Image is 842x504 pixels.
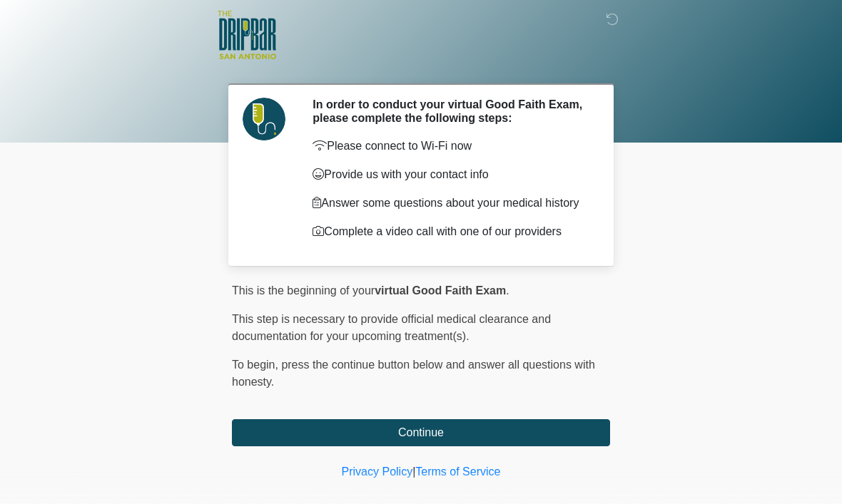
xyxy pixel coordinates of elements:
[342,466,413,478] a: Privacy Policy
[232,313,551,342] span: This step is necessary to provide official medical clearance and documentation for your upcoming ...
[313,166,589,183] p: Provide us with your contact info
[415,466,500,478] a: Terms of Service
[412,466,415,478] a: |
[243,98,285,140] img: Agent Avatar
[313,195,589,212] p: Answer some questions about your medical history
[218,11,276,61] img: The DRIPBaR - San Antonio Fossil Creek Logo
[375,284,506,297] strong: virtual Good Faith Exam
[232,359,595,388] span: press the continue button below and answer all questions with honesty.
[232,359,281,371] span: To begin,
[313,98,589,125] h2: In order to conduct your virtual Good Faith Exam, please complete the following steps:
[313,138,589,155] p: Please connect to Wi-Fi now
[232,284,375,297] span: This is the beginning of your
[313,223,589,240] p: Complete a video call with one of our providers
[506,284,509,297] span: .
[232,419,610,446] button: Continue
